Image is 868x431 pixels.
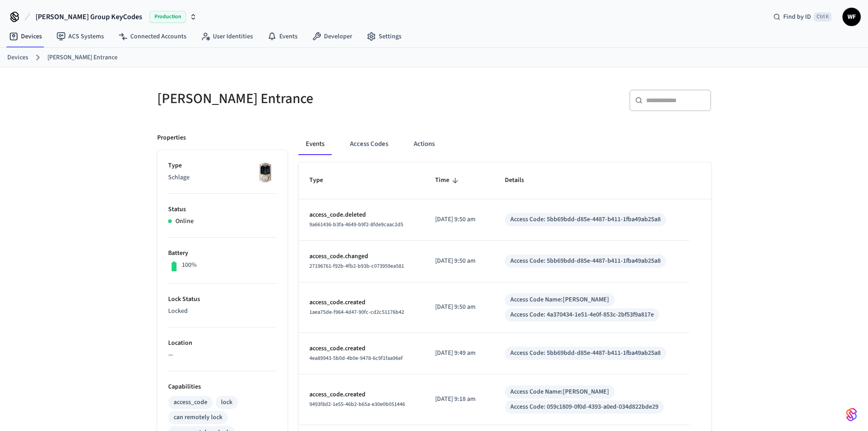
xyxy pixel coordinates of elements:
span: Type [309,173,335,187]
p: Battery [168,249,277,258]
a: Devices [7,53,28,62]
a: Connected Accounts [111,28,194,45]
p: access_code.created [309,344,413,353]
div: Access Code: 059c1809-0f0d-4393-a0ed-034d822bde29 [510,402,658,412]
p: Properties [157,133,186,143]
a: Events [260,28,305,45]
p: Lock Status [168,295,277,304]
p: Locked [168,306,277,316]
p: [DATE] 9:50 am [435,256,483,266]
a: Devices [2,28,49,45]
span: WF [843,9,860,25]
div: ant example [298,133,711,155]
a: [PERSON_NAME] Entrance [47,53,118,62]
div: Access Code: 5bb69bdd-d85e-4487-b411-1fba49ab25a8 [510,348,661,358]
span: 1aea75de-f964-4d47-90fc-cd2c51176b42 [309,308,404,316]
span: 9493f8d2-1e55-46b2-b65a-e30e0b051446 [309,400,405,408]
a: Settings [360,28,409,45]
p: [DATE] 9:50 am [435,215,483,224]
p: Online [175,217,194,226]
span: Ctrl K [814,12,832,21]
div: Access Code Name: [PERSON_NAME] [510,295,609,305]
img: SeamLogoGradient.69752ec5.svg [846,407,857,422]
p: access_code.changed [309,252,413,261]
img: Schlage Sense Smart Deadbolt with Camelot Trim, Front [254,161,277,184]
div: lock [221,398,232,407]
p: Location [168,338,277,348]
p: Status [168,205,277,214]
h5: [PERSON_NAME] Entrance [157,89,429,108]
p: access_code.created [309,298,413,307]
p: Type [168,161,277,171]
button: Access Codes [343,133,395,155]
div: access_code [174,398,207,407]
span: Time [435,173,461,187]
span: Details [505,173,536,187]
div: Access Code: 5bb69bdd-d85e-4487-b411-1fba49ab25a8 [510,256,661,266]
div: Find by IDCtrl K [766,9,839,25]
button: WF [842,8,861,26]
div: Access Code: 5bb69bdd-d85e-4487-b411-1fba49ab25a8 [510,215,661,224]
span: 9a661436-b3fa-4649-b9f2-8fde9caac2d5 [309,221,403,228]
button: Events [298,133,332,155]
div: can remotely lock [174,413,222,422]
span: Find by ID [783,12,811,21]
p: [DATE] 9:49 am [435,348,483,358]
div: Access Code Name: [PERSON_NAME] [510,387,609,397]
p: [DATE] 9:50 am [435,302,483,312]
span: 27196761-f92b-4fb2-b93b-c073959ea581 [309,262,404,270]
p: Schlage [168,173,277,182]
p: access_code.deleted [309,210,413,220]
span: 4ea89943-5b0d-4b0e-9478-6c9f1faa96ef [309,354,403,362]
p: access_code.created [309,390,413,400]
a: User Identities [194,28,260,45]
button: Actions [406,133,442,155]
a: ACS Systems [49,28,111,45]
span: [PERSON_NAME] Group KeyCodes [36,11,142,22]
p: — [168,350,277,360]
span: Production [149,11,186,23]
a: Developer [305,28,360,45]
p: Capabilities [168,382,277,392]
p: [DATE] 9:18 am [435,395,483,404]
div: Access Code: 4a370434-1e51-4e0f-853c-2bf53f9a817e [510,310,654,320]
p: 100% [182,260,197,270]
